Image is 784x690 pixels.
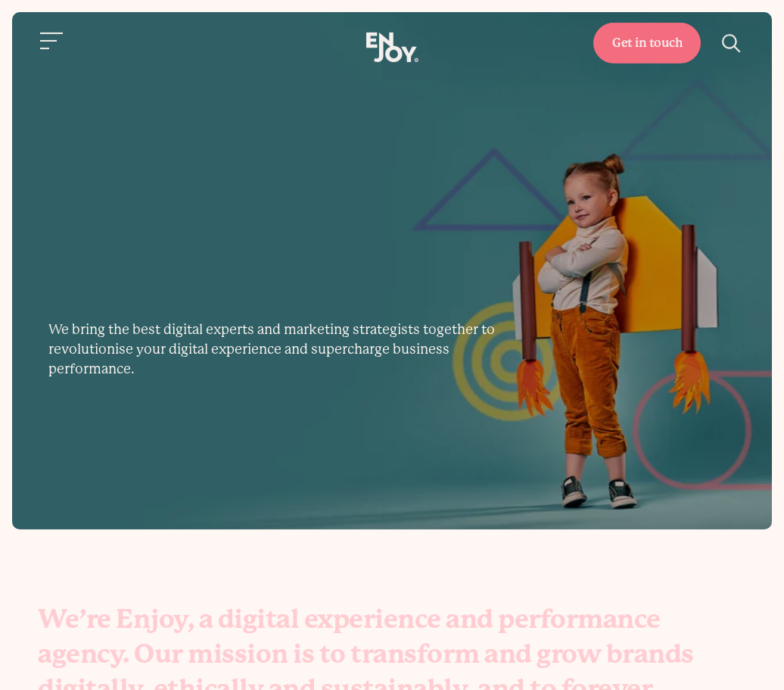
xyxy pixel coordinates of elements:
div: Enjoy, [116,602,194,637]
button: Site navigation [36,27,68,59]
div: grow [537,637,601,672]
button: Site search [716,30,748,61]
div: is [293,637,314,672]
a: Get in touch [593,25,701,66]
div: a [199,602,213,637]
div: experience [304,602,441,637]
div: We’re [38,602,111,637]
div: to [319,637,346,672]
div: agency. [38,637,129,672]
div: digital [218,602,300,637]
div: transform [350,637,480,672]
div: and [446,602,493,637]
div: brands [606,637,694,672]
div: mission [188,637,288,672]
div: performance [498,602,661,637]
div: and [484,637,532,672]
div: Our [134,637,183,672]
